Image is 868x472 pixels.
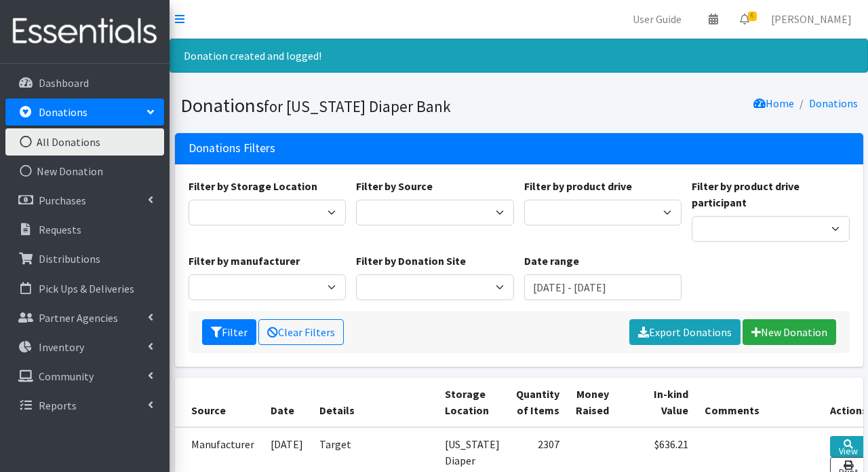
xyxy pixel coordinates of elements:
[692,178,850,211] label: Filter by product drive participant
[629,319,741,345] a: Export Donations
[39,340,84,354] p: Inventory
[5,158,164,185] a: New Donation
[5,245,164,272] a: Distributions
[524,274,682,300] input: January 1, 2011 - December 31, 2011
[617,378,696,427] th: In-kind Value
[39,105,87,119] p: Donations
[729,5,760,33] a: 6
[356,253,466,269] label: Filter by Donation Site
[748,12,757,21] span: 6
[5,363,164,390] a: Community
[753,96,794,110] a: Home
[5,275,164,302] a: Pick Ups & Deliveries
[39,76,89,90] p: Dashboard
[39,282,134,295] p: Pick Ups & Deliveries
[356,178,433,194] label: Filter by Source
[180,94,514,117] h1: Donations
[743,319,836,345] a: New Donation
[264,96,451,116] small: for [US_STATE] Diaper Bank
[5,187,164,214] a: Purchases
[5,69,164,96] a: Dashboard
[5,216,164,243] a: Requests
[437,378,508,427] th: Storage Location
[5,392,164,419] a: Reports
[39,311,118,325] p: Partner Agencies
[262,378,311,427] th: Date
[311,378,437,427] th: Details
[202,319,256,345] button: Filter
[258,319,344,345] a: Clear Filters
[170,39,868,73] div: Donation created and logged!
[524,253,579,269] label: Date range
[622,5,692,33] a: User Guide
[39,252,100,266] p: Distributions
[568,378,617,427] th: Money Raised
[39,194,86,207] p: Purchases
[830,436,867,457] a: View
[189,253,300,269] label: Filter by manufacturer
[39,399,77,412] p: Reports
[5,98,164,126] a: Donations
[5,333,164,361] a: Inventory
[175,378,262,427] th: Source
[508,378,568,427] th: Quantity of Items
[5,304,164,331] a: Partner Agencies
[524,178,632,194] label: Filter by product drive
[809,96,858,110] a: Donations
[760,5,863,33] a: [PERSON_NAME]
[5,128,164,156] a: All Donations
[189,178,317,194] label: Filter by Storage Location
[696,378,822,427] th: Comments
[39,369,94,383] p: Community
[189,141,275,156] h3: Donations Filters
[5,9,164,54] img: HumanEssentials
[39,223,81,236] p: Requests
